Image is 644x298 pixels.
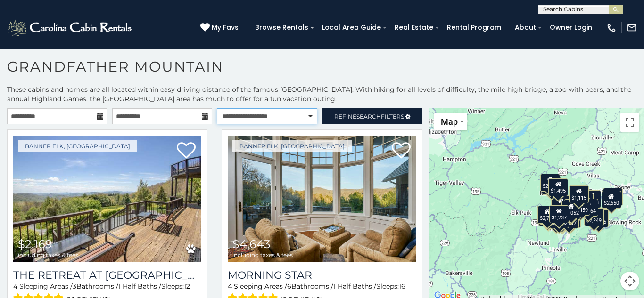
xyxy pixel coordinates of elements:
[551,195,571,213] div: $4,643
[392,141,411,161] a: Add to favorites
[434,113,467,130] button: Change map style
[7,18,134,37] img: White-1-2.png
[620,272,639,290] button: Map camera controls
[18,140,137,152] a: Banner Elk, [GEOGRAPHIC_DATA]
[333,282,376,290] span: 1 Half Baths /
[442,20,506,35] a: Rental Program
[537,206,557,224] div: $2,749
[539,206,559,224] div: $1,564
[334,113,404,120] span: Refine Filters
[510,20,541,35] a: About
[603,187,623,205] div: $3,985
[232,237,271,251] span: $4,643
[582,190,602,208] div: $2,473
[549,205,569,223] div: $1,237
[228,282,232,290] span: 4
[606,23,617,33] img: phone-regular-white.png
[549,210,569,228] div: $2,296
[561,201,581,218] div: $1,052
[73,282,76,290] span: 3
[569,185,589,203] div: $1,115
[620,113,639,132] button: Toggle fullscreen view
[322,108,422,124] a: RefineSearchFilters
[177,141,196,161] a: Add to favorites
[390,20,438,35] a: Real Estate
[545,20,597,35] a: Owner Login
[589,209,609,227] div: $2,135
[547,210,567,228] div: $1,977
[228,269,416,282] a: Morning Star
[13,269,201,282] a: The Retreat at [GEOGRAPHIC_DATA][PERSON_NAME]
[561,201,581,219] div: $1,722
[578,198,598,216] div: $1,264
[228,136,416,262] img: Morning Star
[287,282,291,290] span: 6
[184,282,190,290] span: 12
[13,269,201,282] h3: The Retreat at Mountain Meadows
[212,23,239,32] span: My Favs
[584,208,604,226] div: $2,249
[18,237,52,251] span: $2,169
[232,252,293,258] span: including taxes & fees
[13,136,201,262] a: The Retreat at Mountain Meadows $2,169 including taxes & fees
[602,190,621,208] div: $2,650
[561,201,581,219] div: $2,181
[228,136,416,262] a: Morning Star $4,643 including taxes & fees
[18,252,78,258] span: including taxes & fees
[232,140,352,152] a: Banner Elk, [GEOGRAPHIC_DATA]
[441,117,458,127] span: Map
[548,178,568,196] div: $1,495
[540,174,560,192] div: $2,467
[118,282,161,290] span: 1 Half Baths /
[200,23,241,33] a: My Favs
[399,282,405,290] span: 16
[13,282,17,290] span: 4
[560,210,579,228] div: $1,717
[356,113,381,120] span: Search
[627,23,637,33] img: mail-regular-white.png
[13,136,201,262] img: The Retreat at Mountain Meadows
[317,20,386,35] a: Local Area Guide
[250,20,313,35] a: Browse Rentals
